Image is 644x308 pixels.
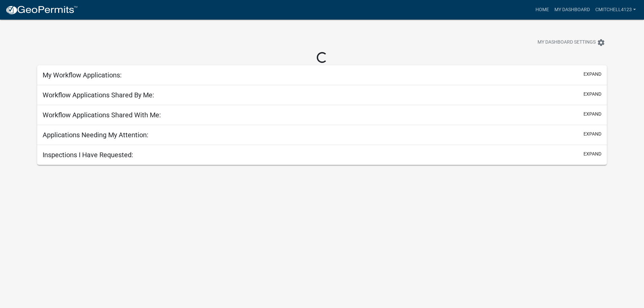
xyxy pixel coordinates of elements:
[552,3,593,16] a: My Dashboard
[583,71,601,78] button: expand
[538,39,596,47] span: My Dashboard Settings
[583,131,601,138] button: expand
[43,111,161,119] h5: Workflow Applications Shared With Me:
[43,151,133,159] h5: Inspections I Have Requested:
[583,111,601,118] button: expand
[533,3,552,16] a: Home
[583,150,601,158] button: expand
[593,3,639,16] a: cmitchell4123
[583,91,601,98] button: expand
[532,36,611,49] button: My Dashboard Settingssettings
[43,91,154,99] h5: Workflow Applications Shared By Me:
[597,39,605,47] i: settings
[43,71,122,79] h5: My Workflow Applications:
[43,131,148,139] h5: Applications Needing My Attention:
